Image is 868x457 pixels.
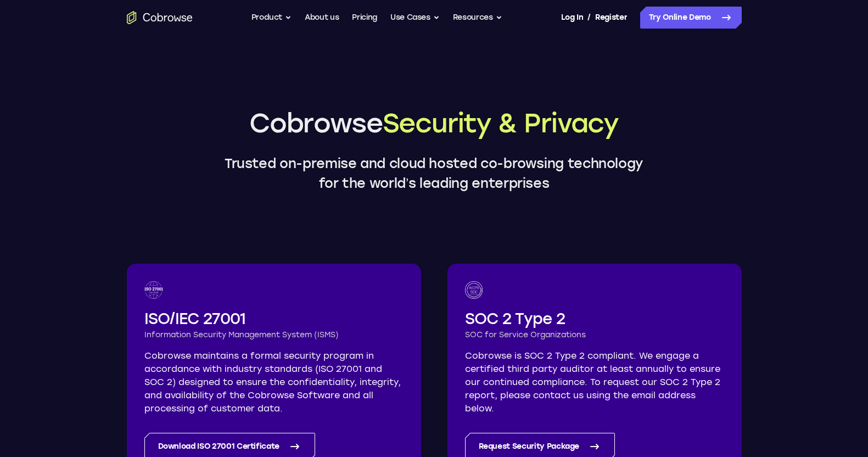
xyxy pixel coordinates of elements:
a: Register [595,7,627,29]
p: Trusted on-premise and cloud hosted co-browsing technology for the world’s leading enterprises [215,154,654,193]
a: Pricing [352,7,377,29]
img: ISO 27001 [144,281,164,299]
button: Use Cases [390,7,440,29]
a: Log In [561,7,583,29]
a: Go to the home page [127,11,193,24]
span: / [587,11,591,24]
h3: Information Security Management System (ISMS) [144,330,404,341]
h3: SOC for Service Organizations [465,330,724,341]
p: Cobrowse maintains a formal security program in accordance with industry standards (ISO 27001 and... [144,349,404,415]
button: Resources [453,7,502,29]
p: Cobrowse is SOC 2 Type 2 compliant. We engage a certified third party auditor at least annually t... [465,349,724,415]
a: Try Online Demo [640,7,742,29]
h2: ISO/IEC 27001 [144,308,404,330]
a: About us [305,7,339,29]
span: Security & Privacy [383,107,619,139]
img: SOC logo [465,281,483,299]
h1: Cobrowse [215,105,654,141]
button: Product [251,7,292,29]
h2: SOC 2 Type 2 [465,308,724,330]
